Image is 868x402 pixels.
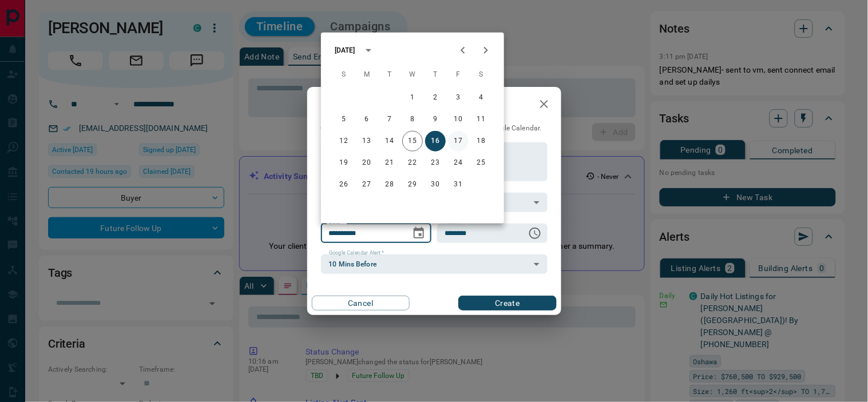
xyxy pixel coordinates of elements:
button: 19 [334,153,354,173]
button: 4 [471,87,492,108]
span: Saturday [471,63,492,86]
label: Time [445,218,460,226]
h2: New Task [307,87,385,124]
div: 10 Mins Before [321,254,548,274]
button: 2 [425,87,446,108]
button: 31 [448,174,469,195]
button: Previous month [451,39,474,62]
button: 18 [471,131,492,152]
button: 13 [356,131,377,152]
button: 3 [448,87,469,108]
button: 21 [379,153,400,173]
button: Create [458,296,556,311]
button: Choose date, selected date is Oct 16, 2025 [407,222,430,245]
label: Date [329,218,343,226]
span: Sunday [334,63,354,86]
div: [DATE] [335,45,355,55]
span: Friday [448,63,469,86]
button: calendar view is open, switch to year view [359,41,378,60]
button: 11 [471,109,492,130]
button: 15 [402,131,423,152]
span: Thursday [425,63,446,86]
button: 12 [334,131,354,152]
span: Wednesday [402,63,423,86]
button: 23 [425,153,446,173]
button: 25 [471,153,492,173]
label: Google Calendar Alert [329,249,384,257]
button: 7 [379,109,400,130]
button: 6 [356,109,377,130]
button: 26 [334,174,354,195]
button: Cancel [312,296,410,311]
button: Choose time, selected time is 6:00 AM [524,222,546,245]
button: 5 [334,109,354,130]
span: Monday [356,63,377,86]
button: 1 [402,87,423,108]
button: 8 [402,109,423,130]
button: 29 [402,174,423,195]
button: 20 [356,153,377,173]
button: 28 [379,174,400,195]
button: 10 [448,109,469,130]
button: 9 [425,109,446,130]
button: 27 [356,174,377,195]
button: 17 [448,131,469,152]
span: Tuesday [379,63,400,86]
button: 24 [448,153,469,173]
button: 16 [425,131,446,152]
button: 30 [425,174,446,195]
button: 14 [379,131,400,152]
button: Next month [474,39,497,62]
button: 22 [402,153,423,173]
